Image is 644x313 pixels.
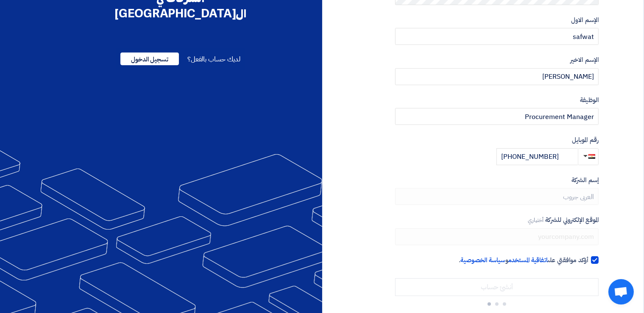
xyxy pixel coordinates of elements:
[395,135,599,145] label: رقم الموبايل
[395,215,599,225] label: الموقع الإلكتروني للشركة
[395,228,599,245] input: yourcompany.com
[395,68,599,85] input: أدخل الإسم الاخير ...
[187,54,240,64] span: لديك حساب بالفعل؟
[461,255,505,265] a: سياسة الخصوصية
[395,28,599,45] input: أدخل الإسم الاول ...
[395,188,599,205] input: أدخل إسم الشركة ...
[395,108,599,125] input: أدخل الوظيفة ...
[395,15,599,25] label: الإسم الاول
[395,55,599,65] label: الإسم الاخير
[395,278,599,296] input: أنشئ حساب
[496,148,578,165] input: أدخل رقم الموبايل ...
[508,255,548,265] a: اتفاقية المستخدم
[459,255,588,265] span: أؤكد موافقتي على و .
[120,53,179,65] span: تسجيل الدخول
[528,216,544,224] span: أختياري
[395,175,599,185] label: إسم الشركة
[395,95,599,105] label: الوظيفة
[608,279,634,305] div: Open chat
[120,54,179,64] a: تسجيل الدخول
